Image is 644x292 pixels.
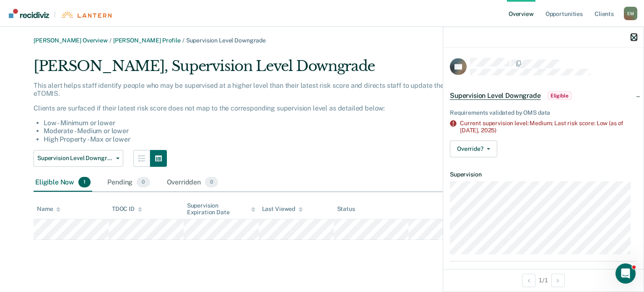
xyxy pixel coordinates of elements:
p: This alert helps staff identify people who may be supervised at a higher level than their latest ... [34,82,517,97]
span: 0 [205,177,218,188]
span: Supervision Level Downgrade [186,37,266,44]
span: Supervision Level Downgrade [37,155,113,162]
div: Current supervision level: Medium; Last risk score: Low (as of [DATE], [460,120,637,134]
iframe: Intercom live chat [615,263,636,284]
div: [PERSON_NAME], Supervision Level Downgrade [34,58,517,82]
span: 0 [137,177,150,188]
button: Override? [450,140,497,157]
div: 1 / 1 [443,269,644,291]
span: Eligible [548,92,571,100]
img: Lantern [61,12,112,18]
a: [PERSON_NAME] Overview [34,37,108,44]
img: Recidiviz [9,9,49,18]
span: / [108,37,113,44]
div: TDOC ID [112,205,142,213]
span: / [181,37,186,44]
div: Requirements validated by OMS data [450,109,637,116]
div: Eligible Now [34,174,92,192]
div: Supervision Expiration Date [187,202,255,216]
span: | [49,11,61,18]
div: Pending [106,174,151,192]
div: Last Viewed [262,205,303,213]
span: Supervision Level Downgrade [450,92,541,100]
button: Next Opportunity [551,274,565,287]
li: Moderate - Medium or lower [44,127,517,135]
dt: Contact [450,268,637,275]
div: Overridden [165,174,220,192]
span: 1 [78,177,91,188]
dt: Supervision [450,171,637,178]
li: Low - Minimum or lower [44,119,517,127]
a: [PERSON_NAME] Profile [113,37,181,44]
button: Profile dropdown button [624,7,637,20]
div: Supervision Level DowngradeEligible [443,82,644,109]
li: High Property - Max or lower [44,135,517,143]
p: Clients are surfaced if their latest risk score does not map to the corresponding supervision lev... [34,104,517,112]
div: E M [624,7,637,20]
span: 2025) [481,126,496,133]
div: Status [337,205,355,213]
button: Previous Opportunity [522,274,535,287]
div: Name [37,205,60,213]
